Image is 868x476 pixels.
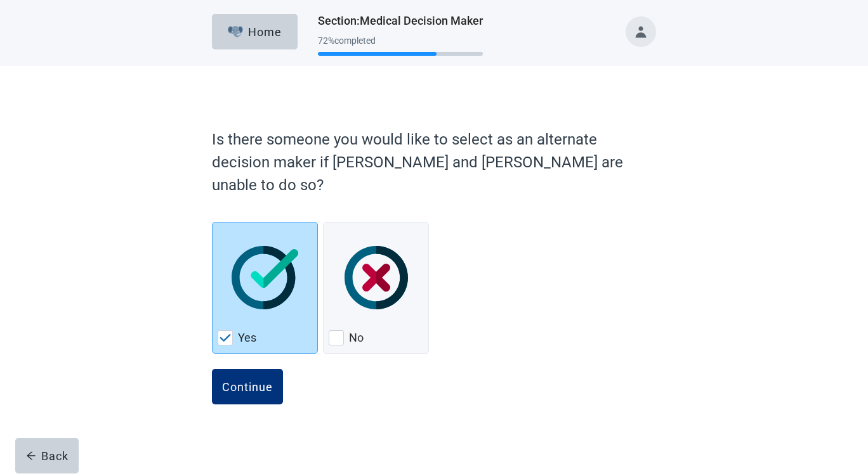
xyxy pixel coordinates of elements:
[222,380,273,393] div: Continue
[212,128,650,196] label: Is there someone you would like to select as an alternate decision maker if [PERSON_NAME] and [PE...
[15,438,79,473] button: arrow-leftBack
[318,12,483,30] h1: Section : Medical Decision Maker
[212,369,283,404] button: Continue
[349,330,364,345] label: No
[318,30,483,61] div: Progress section
[212,222,318,354] div: Yes, checkbox, checked
[26,451,36,461] span: arrow-left
[228,25,282,38] div: Home
[228,26,244,37] img: Elephant
[26,449,69,462] div: Back
[238,330,256,345] label: Yes
[318,35,483,46] div: 72 % completed
[626,16,656,47] button: Toggle account menu
[212,14,298,49] button: ElephantHome
[323,222,429,354] div: No, checkbox, not checked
